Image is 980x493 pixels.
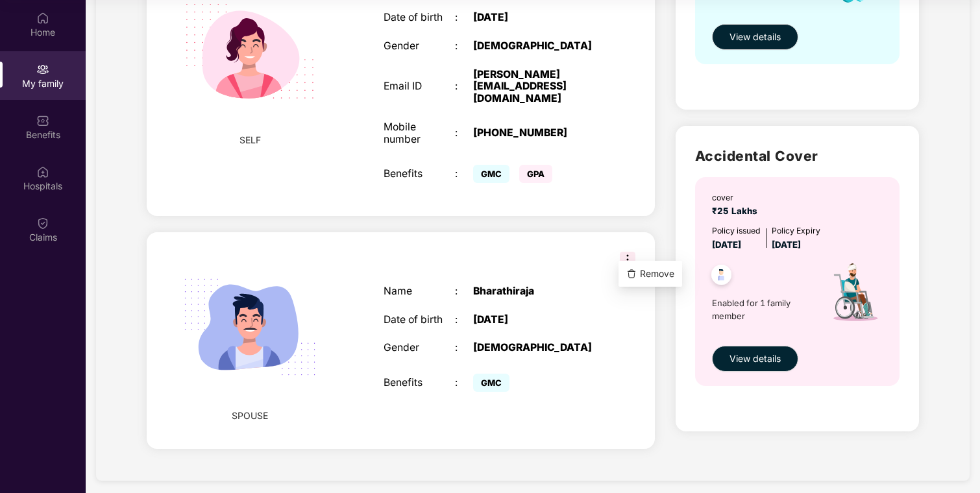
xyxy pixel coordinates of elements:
[384,314,455,326] div: Date of birth
[473,314,598,326] div: [DATE]
[695,145,900,167] h2: Accidental Cover
[473,12,598,24] div: [DATE]
[232,409,268,423] span: SPOUSE
[640,267,674,281] span: Remove
[712,296,813,323] span: Enabled for 1 family member
[729,30,781,44] span: View details
[519,165,552,183] span: GPA
[239,133,261,147] span: SELF
[384,40,455,53] div: Gender
[36,12,49,25] img: svg+xml;base64,PHN2ZyBpZD0iSG9tZSIgeG1sbnM9Imh0dHA6Ly93d3cudzMub3JnLzIwMDAvc3ZnIiB3aWR0aD0iMjAiIG...
[712,206,763,216] span: ₹25 Lakhs
[729,352,781,366] span: View details
[473,127,598,139] div: [PHONE_NUMBER]
[626,269,637,279] img: svg+xml;base64,PHN2ZyBpZD0iRGVsZXRlLTMyeDMyIiB4bWxucz0iaHR0cDovL3d3dy53My5vcmcvMjAwMC9zdmciIHdpZH...
[384,377,455,389] div: Benefits
[473,40,598,53] div: [DEMOGRAPHIC_DATA]
[455,377,473,389] div: :
[712,346,798,372] button: View details
[455,12,473,24] div: :
[772,224,820,237] div: Policy Expiry
[455,80,473,93] div: :
[384,12,455,24] div: Date of birth
[36,217,49,230] img: svg+xml;base64,PHN2ZyBpZD0iQ2xhaW0iIHhtbG5zPSJodHRwOi8vd3d3LnczLm9yZy8yMDAwL3N2ZyIgd2lkdGg9IjIwIi...
[455,285,473,298] div: :
[384,80,455,93] div: Email ID
[455,127,473,139] div: :
[384,342,455,354] div: Gender
[36,114,49,127] img: svg+xml;base64,PHN2ZyBpZD0iQmVuZWZpdHMiIHhtbG5zPSJodHRwOi8vd3d3LnczLm9yZy8yMDAwL3N2ZyIgd2lkdGg9Ij...
[168,245,332,409] img: svg+xml;base64,PHN2ZyB4bWxucz0iaHR0cDovL3d3dy53My5vcmcvMjAwMC9zdmciIHdpZHRoPSIyMjQiIGhlaWdodD0iMT...
[620,252,635,267] img: svg+xml;base64,PHN2ZyB3aWR0aD0iMzIiIGhlaWdodD0iMzIiIHZpZXdCb3g9IjAgMCAzMiAzMiIgZmlsbD0ibm9uZSIgeG...
[455,40,473,53] div: :
[473,374,509,392] span: GMC
[384,168,455,180] div: Benefits
[455,314,473,326] div: :
[712,224,761,237] div: Policy issued
[712,191,763,204] div: cover
[772,239,801,250] span: [DATE]
[455,342,473,354] div: :
[813,252,894,339] img: icon
[473,165,509,183] span: GMC
[36,63,49,76] img: svg+xml;base64,PHN2ZyB3aWR0aD0iMjAiIGhlaWdodD0iMjAiIHZpZXdCb3g9IjAgMCAyMCAyMCIgZmlsbD0ibm9uZSIgeG...
[705,261,737,293] img: svg+xml;base64,PHN2ZyB4bWxucz0iaHR0cDovL3d3dy53My5vcmcvMjAwMC9zdmciIHdpZHRoPSI0OC45NDMiIGhlaWdodD...
[455,168,473,180] div: :
[36,165,49,178] img: svg+xml;base64,PHN2ZyBpZD0iSG9zcGl0YWxzIiB4bWxucz0iaHR0cDovL3d3dy53My5vcmcvMjAwMC9zdmciIHdpZHRoPS...
[473,285,598,298] div: Bharathiraja
[712,239,741,250] span: [DATE]
[384,121,455,145] div: Mobile number
[712,24,798,50] button: View details
[473,342,598,354] div: [DEMOGRAPHIC_DATA]
[473,69,598,105] div: [PERSON_NAME][EMAIL_ADDRESS][DOMAIN_NAME]
[384,285,455,298] div: Name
